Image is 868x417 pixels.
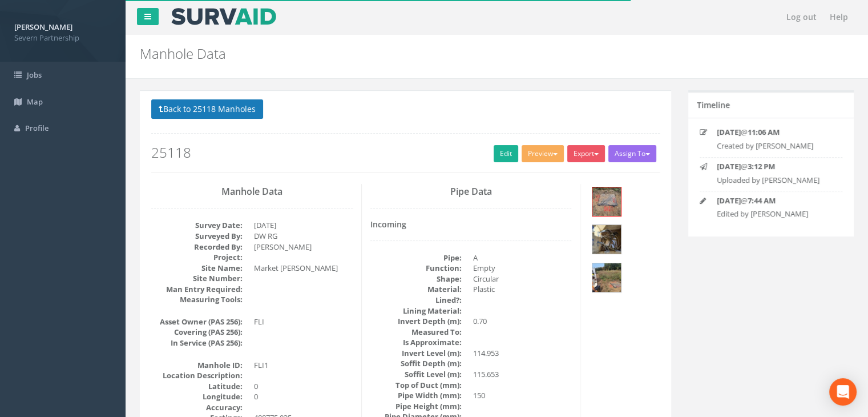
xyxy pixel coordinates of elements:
dt: Lining Material: [370,306,462,316]
h3: Pipe Data [370,187,572,197]
button: Export [567,145,605,162]
dt: Soffit Level (m): [370,369,462,380]
span: Profile [25,123,49,133]
dt: Surveyed By: [151,231,243,242]
dt: In Service (PAS 256): [151,338,243,348]
dd: [DATE] [254,220,353,231]
dd: 0 [254,391,353,402]
dt: Recorded By: [151,242,243,252]
p: @ [717,127,833,138]
dt: Asset Owner (PAS 256): [151,316,243,327]
strong: 3:12 PM [748,161,775,171]
strong: [DATE] [717,195,741,206]
h3: Manhole Data [151,187,353,197]
dt: Measured To: [370,327,462,338]
dd: [PERSON_NAME] [254,242,353,252]
dd: Market [PERSON_NAME] [254,263,353,274]
a: [PERSON_NAME] Severn Partnership [14,19,111,43]
dt: Site Number: [151,273,243,284]
p: Uploaded by [PERSON_NAME] [717,175,833,186]
dt: Function: [370,263,462,274]
button: Assign To [608,145,656,162]
dd: 115.653 [473,369,572,380]
dt: Survey Date: [151,220,243,231]
strong: [DATE] [717,161,741,171]
dd: FLI1 [254,360,353,371]
dd: DW RG [254,231,353,242]
h2: 25118 [151,145,660,160]
dt: Project: [151,252,243,263]
dt: Longitude: [151,391,243,402]
h4: Incoming [370,220,572,228]
dt: Invert Depth (m): [370,316,462,327]
span: Jobs [27,70,42,80]
a: Edit [494,145,518,162]
dt: Soffit Depth (m): [370,358,462,369]
dt: Latitude: [151,381,243,392]
h5: Timeline [697,101,730,109]
dd: 0.70 [473,316,572,327]
dt: Site Name: [151,263,243,274]
dd: 150 [473,390,572,401]
span: Map [27,97,43,107]
strong: 7:44 AM [748,195,776,206]
dt: Shape: [370,274,462,284]
img: 21f131c3-9e4e-dff5-660f-d5d748f4d3d5_f92c539d-889f-047e-71e5-99f9888691f2_thumb.jpg [592,263,621,292]
dt: Material: [370,284,462,295]
button: Back to 25118 Manholes [151,99,263,119]
dd: 114.953 [473,348,572,359]
img: 21f131c3-9e4e-dff5-660f-d5d748f4d3d5_75421b4b-ba9d-9727-5f81-ee99126c4ddb_thumb.jpg [592,225,621,254]
dt: Top of Duct (mm): [370,380,462,391]
dt: Pipe Height (mm): [370,401,462,412]
dd: Plastic [473,284,572,295]
dd: A [473,252,572,263]
dd: Circular [473,274,572,284]
strong: [PERSON_NAME] [14,22,72,32]
dt: Pipe: [370,252,462,263]
dt: Manhole ID: [151,360,243,371]
dd: Empty [473,263,572,274]
dt: Invert Level (m): [370,348,462,359]
strong: 11:06 AM [748,127,780,137]
dt: Lined?: [370,295,462,306]
strong: [DATE] [717,127,741,137]
dd: FLI [254,316,353,327]
dd: 0 [254,381,353,392]
span: Severn Partnership [14,33,111,43]
h2: Manhole Data [140,46,732,61]
dt: Man Entry Required: [151,284,243,295]
dt: Measuring Tools: [151,294,243,305]
p: @ [717,195,833,206]
dt: Is Approximate: [370,337,462,348]
p: Edited by [PERSON_NAME] [717,209,833,219]
dt: Location Description: [151,370,243,381]
p: @ [717,161,833,172]
div: Open Intercom Messenger [829,378,857,406]
p: Created by [PERSON_NAME] [717,141,833,151]
dt: Accuracy: [151,402,243,413]
dt: Covering (PAS 256): [151,327,243,338]
img: 21f131c3-9e4e-dff5-660f-d5d748f4d3d5_81d97a24-6e19-9489-d1d9-24509b6d3d29_thumb.jpg [592,187,621,216]
button: Preview [522,145,564,162]
dt: Pipe Width (mm): [370,390,462,401]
